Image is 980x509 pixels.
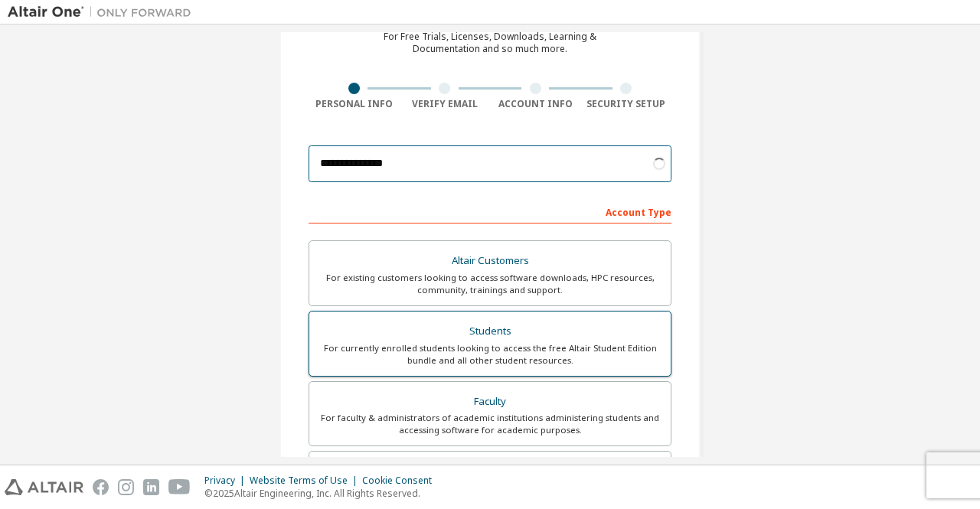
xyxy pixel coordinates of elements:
[400,98,491,110] div: Verify Email
[5,479,83,495] img: altair_logo.svg
[318,272,661,296] div: For existing customers looking to access software downloads, HPC resources, community, trainings ...
[318,342,661,367] div: For currently enrolled students looking to access the free Altair Student Edition bundle and all ...
[8,5,199,20] img: Altair One
[204,475,250,487] div: Privacy
[362,475,441,487] div: Cookie Consent
[490,98,581,110] div: Account Info
[318,391,661,413] div: Faculty
[384,31,596,55] div: For Free Trials, Licenses, Downloads, Learning & Documentation and so much more.
[204,487,441,500] p: © 2025 Altair Engineering, Inc. All Rights Reserved.
[118,479,134,495] img: instagram.svg
[318,321,661,342] div: Students
[581,98,672,110] div: Security Setup
[143,479,159,495] img: linkedin.svg
[93,479,109,495] img: facebook.svg
[309,98,400,110] div: Personal Info
[168,479,191,495] img: youtube.svg
[318,250,661,272] div: Altair Customers
[250,475,362,487] div: Website Terms of Use
[318,412,661,436] div: For faculty & administrators of academic institutions administering students and accessing softwa...
[309,199,671,224] div: Account Type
